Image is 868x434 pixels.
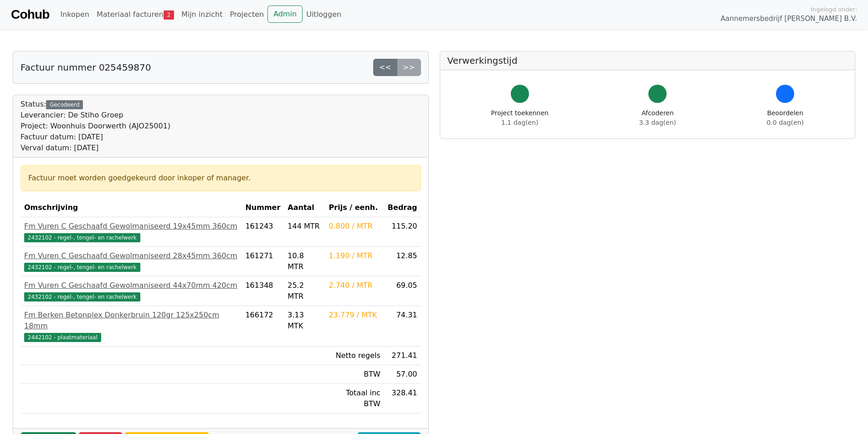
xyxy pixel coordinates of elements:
span: Ingelogd onder: [811,5,857,14]
a: Cohub [11,4,49,26]
span: 2432102 - regel-, tengel- en rachelwerk [24,263,140,272]
span: 1.1 dag(en) [501,119,538,126]
td: Netto regels [325,347,384,365]
a: Uitloggen [303,5,345,24]
th: Aantal [284,199,325,217]
div: Fm Berken Betonplex Donkerbruin 120gr 125x250cm 18mm [24,310,238,332]
th: Prijs / eenh. [325,199,384,217]
span: 2442102 - plaatmateriaal [24,333,101,342]
th: Bedrag [384,199,421,217]
div: Gecodeerd [46,100,83,109]
td: 328.41 [384,384,421,414]
div: Afcoderen [639,108,676,128]
div: Leverancier: De Stiho Groep [21,110,170,121]
div: Beoordelen [767,108,804,128]
td: 12.85 [384,247,421,276]
td: 74.31 [384,306,421,347]
div: Fm Vuren C Geschaafd Gewolmaniseerd 28x45mm 360cm [24,250,238,261]
td: BTW [325,365,384,384]
a: Fm Vuren C Geschaafd Gewolmaniseerd 19x45mm 360cm2432102 - regel-, tengel- en rachelwerk [24,221,238,243]
a: Admin [267,5,303,23]
td: 161243 [241,217,284,247]
a: Mijn inzicht [178,5,226,24]
td: 161271 [241,247,284,276]
div: Factuur moet worden goedgekeurd door inkoper of manager. [28,173,413,184]
a: << [373,59,397,76]
td: 57.00 [384,365,421,384]
span: Aannemersbedrijf [PERSON_NAME] B.V. [720,14,857,24]
a: Inkopen [56,5,92,24]
th: Nummer [241,199,284,217]
a: Fm Vuren C Geschaafd Gewolmaniseerd 44x70mm 420cm2432102 - regel-, tengel- en rachelwerk [24,280,238,302]
td: 115.20 [384,217,421,247]
div: 3.13 MTK [288,310,321,332]
a: Fm Vuren C Geschaafd Gewolmaniseerd 28x45mm 360cm2432102 - regel-, tengel- en rachelwerk [24,250,238,272]
span: 2432102 - regel-, tengel- en rachelwerk [24,292,140,301]
a: Fm Berken Betonplex Donkerbruin 120gr 125x250cm 18mm2442102 - plaatmateriaal [24,310,238,342]
div: 1.190 / MTR [329,250,380,261]
td: 69.05 [384,276,421,306]
div: Verval datum: [DATE] [21,143,170,153]
span: 3.3 dag(en) [639,119,676,126]
div: 25.2 MTR [288,280,321,302]
a: Projecten [226,5,267,24]
div: 23.779 / MTK [329,310,380,321]
th: Omschrijving [21,199,241,217]
div: 2.740 / MTR [329,280,380,291]
div: Project toekennen [491,108,549,128]
div: Status: [21,99,170,153]
td: 166172 [241,306,284,347]
div: Fm Vuren C Geschaafd Gewolmaniseerd 44x70mm 420cm [24,280,238,291]
h5: Verwerkingstijd [447,55,848,66]
span: 2 [164,10,174,20]
td: 271.41 [384,347,421,365]
div: 0.800 / MTR [329,221,380,232]
div: Factuur datum: [DATE] [21,132,170,143]
span: 0.0 dag(en) [767,119,804,126]
td: 161348 [241,276,284,306]
td: Totaal inc BTW [325,384,384,414]
a: Materiaal facturen2 [93,5,178,24]
div: 144 MTR [288,221,321,232]
div: Project: Woonhuis Doorwerth (AJO25001) [21,121,170,132]
h5: Factuur nummer 025459870 [21,62,151,73]
div: 10.8 MTR [288,250,321,272]
span: 2432102 - regel-, tengel- en rachelwerk [24,233,140,242]
div: Fm Vuren C Geschaafd Gewolmaniseerd 19x45mm 360cm [24,221,238,232]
